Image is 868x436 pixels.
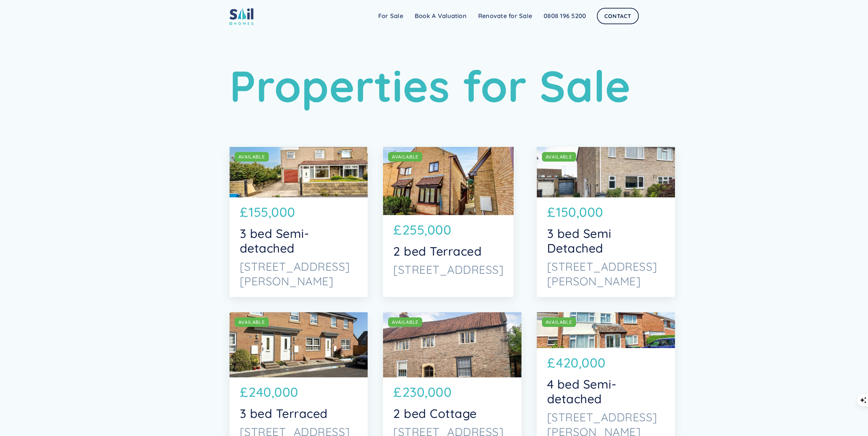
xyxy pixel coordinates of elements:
div: AVAILABLE [392,153,418,160]
a: Contact [597,8,638,24]
p: £ [547,202,556,222]
div: AVAILABLE [546,319,572,326]
div: AVAILABLE [546,153,572,160]
p: 240,000 [249,382,298,402]
div: AVAILABLE [392,319,418,326]
p: [STREET_ADDRESS][PERSON_NAME] [547,259,665,288]
p: 2 bed Terraced [393,244,503,259]
a: Renovate for Sale [472,9,538,23]
img: sail home logo colored [230,7,253,25]
p: 230,000 [402,382,452,402]
p: £ [240,202,248,222]
a: For Sale [372,9,409,23]
p: 420,000 [556,353,606,373]
p: 3 bed Semi-detached [240,226,358,256]
p: £ [240,382,248,402]
p: £ [393,220,402,240]
a: AVAILABLE£255,0002 bed Terraced[STREET_ADDRESS] [383,147,514,297]
p: 2 bed Cottage [393,406,511,421]
a: Book A Valuation [409,9,472,23]
a: AVAILABLE£150,0003 bed Semi Detached[STREET_ADDRESS][PERSON_NAME] [537,147,675,297]
p: [STREET_ADDRESS] [393,262,503,277]
p: [STREET_ADDRESS][PERSON_NAME] [240,259,358,288]
div: AVAILABLE [238,319,265,326]
h1: Properties for Sale [230,60,639,112]
div: AVAILABLE [238,153,265,160]
p: 155,000 [249,202,295,222]
a: AVAILABLE£155,0003 bed Semi-detached[STREET_ADDRESS][PERSON_NAME] [230,147,368,297]
p: £ [393,382,402,402]
p: 3 bed Terraced [240,406,358,421]
p: 255,000 [402,220,452,240]
p: £ [547,353,556,373]
p: 3 bed Semi Detached [547,226,665,256]
a: 0808 196 5200 [538,9,592,23]
p: 4 bed Semi-detached [547,377,665,406]
p: 150,000 [556,202,603,222]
